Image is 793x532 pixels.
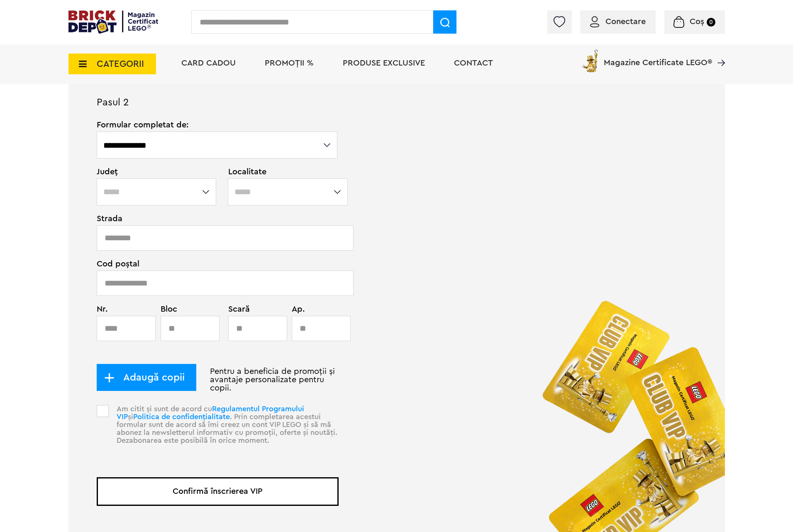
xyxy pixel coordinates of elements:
[343,59,425,67] a: Produse exclusive
[111,405,339,459] p: Am citit și sunt de acord cu și . Prin completarea acestui formular sunt de acord să îmi creez un...
[97,260,339,268] span: Cod poștal
[690,17,704,26] span: Coș
[97,477,339,506] button: Confirmă înscrierea VIP
[712,48,725,56] a: Magazine Certificate LEGO®
[97,168,218,176] span: Județ
[117,405,304,420] a: Regulamentul Programului VIP
[115,373,185,382] span: Adaugă copii
[292,305,326,313] span: Ap.
[228,305,272,313] span: Scară
[181,59,236,67] a: Card Cadou
[68,98,725,121] p: Pasul 2
[104,373,115,383] img: add_child
[707,18,715,27] small: 0
[604,48,712,67] span: Magazine Certificate LEGO®
[454,59,493,67] a: Contact
[97,305,151,313] span: Nr.
[161,305,215,313] span: Bloc
[97,59,144,68] span: CATEGORII
[133,413,230,420] a: Politica de confidențialitate
[97,121,339,129] span: Formular completat de:
[590,17,646,26] a: Conectare
[228,168,339,176] span: Localitate
[265,59,314,67] a: PROMOȚII %
[97,367,339,392] p: Pentru a beneficia de promoții și avantaje personalizate pentru copii.
[605,17,646,26] span: Conectare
